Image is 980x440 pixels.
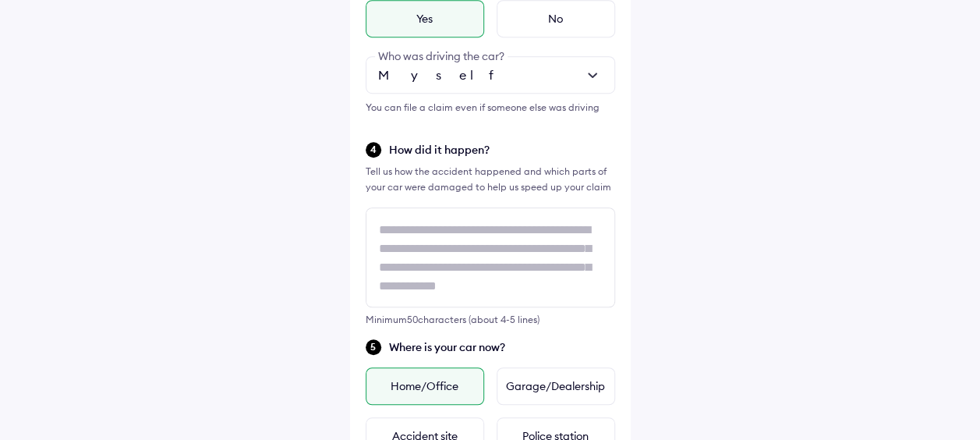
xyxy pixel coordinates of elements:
span: How did it happen? [389,142,615,158]
div: You can file a claim even if someone else was driving [366,100,615,115]
div: Minimum 50 characters (about 4-5 lines) [366,314,615,325]
span: Myself [378,67,507,83]
span: Where is your car now? [389,339,615,355]
div: Garage/Dealership [497,367,615,405]
div: Tell us how the accident happened and which parts of your car were damaged to help us speed up yo... [366,164,615,195]
div: Home/Office [366,367,484,405]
